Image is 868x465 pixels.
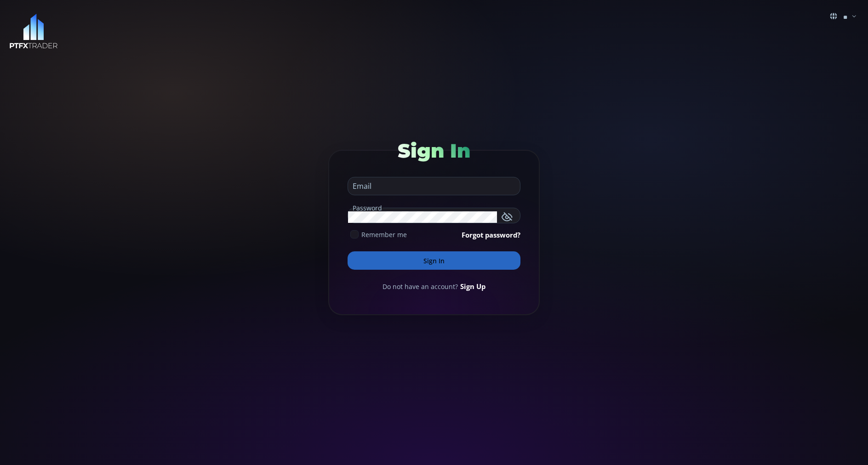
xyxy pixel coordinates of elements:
div: Do not have an account? [348,281,520,291]
span: Remember me [361,230,407,239]
img: LOGO [9,14,58,49]
a: Forgot password? [462,230,520,240]
span: Sign In [398,139,470,163]
button: Sign In [348,251,520,270]
a: Sign Up [460,281,485,291]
